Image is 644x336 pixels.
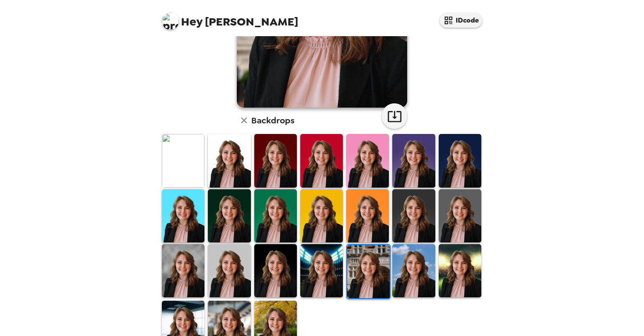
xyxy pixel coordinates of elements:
h6: Backdrops [251,114,294,127]
span: [PERSON_NAME] [162,9,298,28]
button: IDcode [440,13,482,28]
span: Hey [181,14,202,29]
img: profile pic [162,13,179,30]
img: Original [162,134,204,187]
